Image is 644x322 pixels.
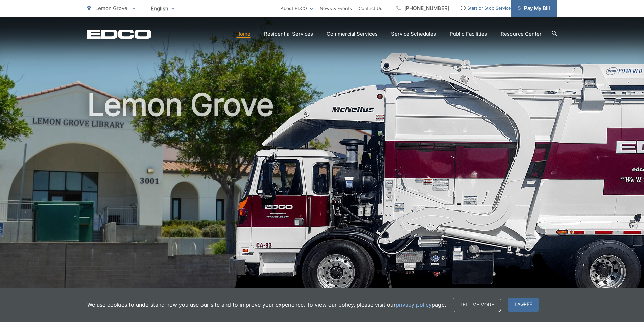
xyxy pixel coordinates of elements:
a: About EDCO [281,4,313,13]
a: Tell me more [453,298,501,312]
a: Commercial Services [327,30,378,38]
a: EDCD logo. Return to the homepage. [87,29,151,39]
a: privacy policy [396,301,432,309]
span: Lemon Grove [95,5,127,11]
a: Resource Center [501,30,542,38]
a: Public Facilities [450,30,487,38]
a: Residential Services [264,30,313,38]
p: We use cookies to understand how you use our site and to improve your experience. To view our pol... [87,301,446,309]
a: Home [236,30,251,38]
a: Service Schedules [391,30,436,38]
a: Contact Us [359,4,382,13]
a: News & Events [320,4,352,13]
span: I agree [508,298,539,312]
span: English [146,3,180,15]
h1: Lemon Grove [87,88,557,302]
span: Pay My Bill [518,4,550,13]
